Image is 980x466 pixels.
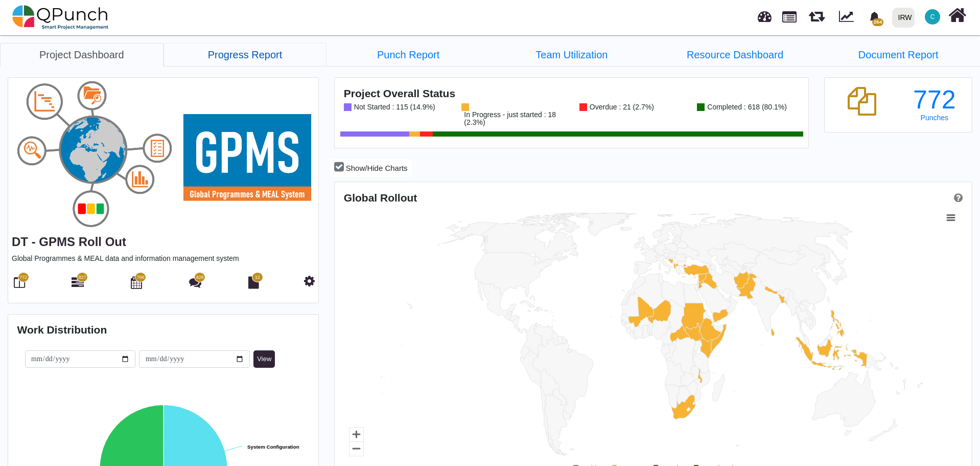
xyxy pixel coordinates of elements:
[921,114,948,122] span: Punches
[930,14,935,20] span: C
[919,1,946,33] a: C
[381,213,925,456] g: Country, map 1 of 1 with 216 areas.
[948,6,966,25] i: Home
[255,274,260,281] span: 12
[872,18,883,26] span: 264
[326,43,490,66] a: Punch Report
[131,276,142,289] i: Calendar
[330,159,411,177] button: Show/Hide Charts
[72,276,84,289] i: Gantt
[344,208,963,463] div: Chart. Highcharts interactive chart.
[79,274,86,281] span: 827
[247,444,299,450] text: System Configuration
[12,253,315,264] p: Global Programmes & MEAL data and information management system
[12,2,109,33] img: qpunch-sp.fa6292f.png
[906,87,963,122] a: 772 Punches
[834,1,863,34] div: Dynamic Report
[906,87,963,113] div: 772
[164,43,327,66] a: Progress Report
[352,103,435,111] div: Not Started : 115 (14.9%)
[344,191,654,204] div: Global Rollout
[782,7,797,23] span: Projects
[346,164,408,172] span: Show/Hide Charts
[925,9,940,25] span: Clairebt
[344,208,963,463] svg: Interactive chart
[253,350,275,368] button: View
[461,111,564,126] div: In Progress - just started : 18 (2.3%)
[189,276,201,289] i: Punch Discussion
[19,274,27,281] span: 772
[137,274,145,281] span: 766
[758,6,772,21] span: Dashboard
[898,9,912,27] div: IRW
[349,441,363,456] g: Zoom out chart
[490,43,654,66] li: DT - GPMS Roll out
[950,192,963,204] a: Help
[809,5,825,22] span: Releases
[869,12,880,23] svg: bell fill
[705,103,787,111] div: Completed : 618 (80.1%)
[17,323,310,336] h4: Work Distribution
[863,1,888,33] a: bell fill264
[587,103,654,111] div: Overdue : 21 (2.7%)
[304,275,315,287] i: Project Settings
[349,427,363,441] g: Zoom chart
[72,280,84,289] a: 827
[344,87,800,100] h4: Project Overall Status
[866,8,883,26] div: Notification
[490,43,654,66] a: Team Utilization
[888,1,919,34] a: IRW
[12,235,126,249] a: DT - GPMS Roll out
[196,274,204,281] span: 428
[248,276,259,289] i: Document Library
[944,211,958,225] button: View chart menu, Chart
[654,43,817,66] a: Resource Dashboard
[816,43,980,66] a: Document Report
[14,276,25,289] i: Board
